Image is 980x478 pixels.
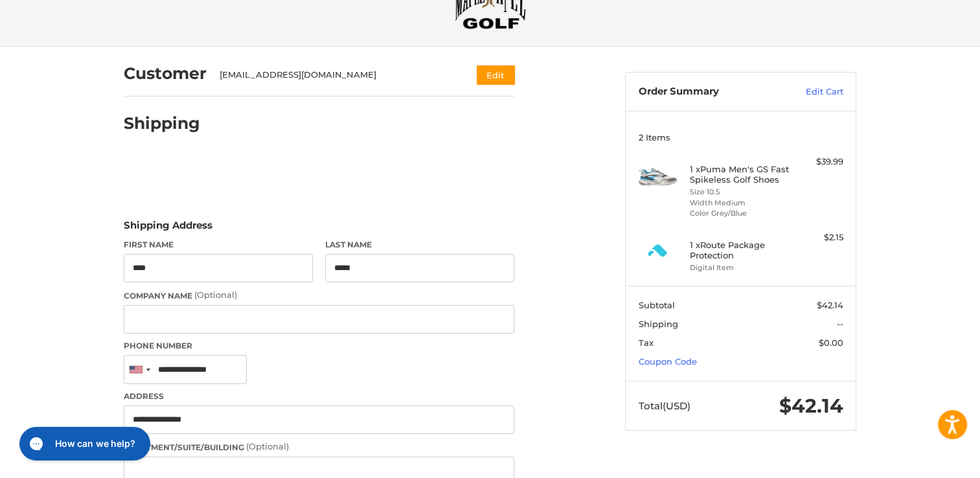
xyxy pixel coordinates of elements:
button: Edit [477,65,514,84]
iframe: Gorgias live chat messenger [13,422,154,465]
label: Apartment/Suite/Building [124,440,514,453]
li: Color Grey/Blue [690,208,789,219]
span: $0.00 [819,337,843,348]
h4: 1 x Puma Men's GS Fast Spikeless Golf Shoes [690,164,789,185]
span: -- [837,319,843,329]
label: Company Name [124,289,514,302]
label: Last Name [325,239,514,251]
span: $42.14 [817,300,843,310]
span: Subtotal [639,300,675,310]
div: United States: +1 [124,356,154,383]
h3: 2 Items [639,132,843,142]
legend: Shipping Address [124,218,212,239]
h3: Order Summary [639,85,778,98]
label: Address [124,391,514,402]
li: Size 10.5 [690,187,789,198]
span: Shipping [639,319,678,329]
h2: Customer [124,63,207,84]
div: $2.15 [792,231,843,244]
li: Width Medium [690,198,789,209]
h2: Shipping [124,113,200,133]
span: Tax [639,337,654,348]
div: $39.99 [792,155,843,168]
div: [EMAIL_ADDRESS][DOMAIN_NAME] [220,69,452,82]
span: $42.14 [779,394,843,418]
h4: 1 x Route Package Protection [690,240,789,261]
span: Total (USD) [639,400,690,412]
small: (Optional) [246,441,289,451]
label: Phone Number [124,340,514,352]
li: Digital Item [690,262,789,273]
small: (Optional) [194,290,237,300]
a: Edit Cart [778,85,843,98]
a: Coupon Code [639,356,697,367]
label: First Name [124,239,313,251]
